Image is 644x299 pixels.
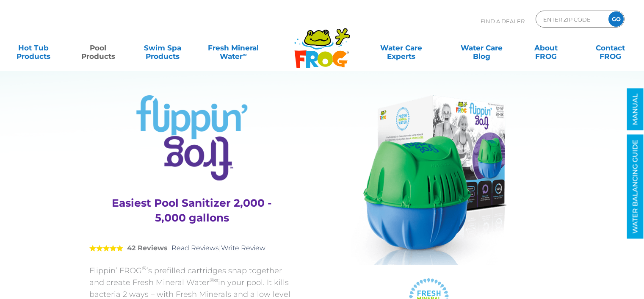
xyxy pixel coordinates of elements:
[586,39,636,56] a: ContactFROG
[171,244,219,252] a: Read Reviews
[138,39,188,56] a: Swim SpaProducts
[136,95,248,181] img: Product Logo
[627,89,644,130] a: MANUAL
[73,39,123,56] a: PoolProducts
[290,17,355,69] img: Frog Products Logo
[202,39,265,56] a: Fresh MineralWater∞
[89,232,295,265] div: |
[221,244,265,252] a: Write Review
[210,277,218,283] sup: ®∞
[8,39,58,56] a: Hot TubProducts
[481,11,525,32] p: Find A Dealer
[360,39,442,56] a: Water CareExperts
[608,11,624,27] input: GO
[627,135,644,239] a: WATER BALANCING GUIDE
[456,39,506,56] a: Water CareBlog
[100,196,284,225] h3: Easiest Pool Sanitizer 2,000 - 5,000 gallons
[127,244,168,252] strong: 42 Reviews
[521,39,571,56] a: AboutFROG
[142,265,146,271] sup: ®
[243,51,246,58] sup: ∞
[351,95,507,265] img: Product Flippin Frog
[89,245,123,252] span: 5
